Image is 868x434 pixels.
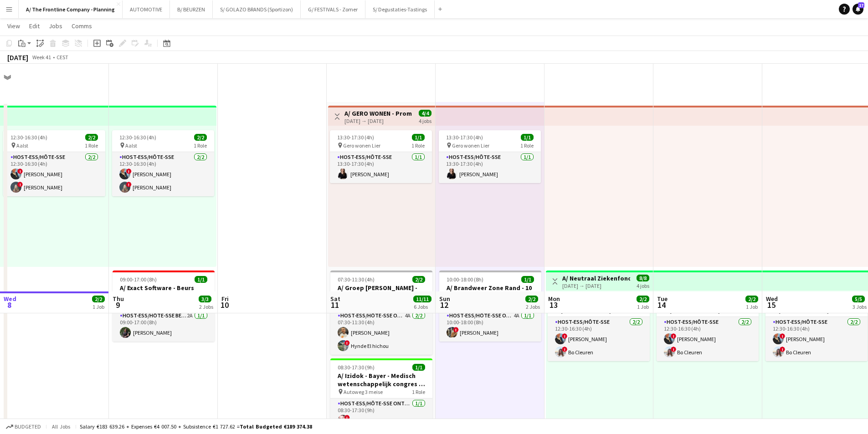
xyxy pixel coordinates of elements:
span: ! [17,168,23,174]
span: 1/1 [521,134,534,141]
span: Jobs [49,22,62,30]
app-job-card: 12:30-16:30 (4h)2/2 [GEOGRAPHIC_DATA]1 RoleHost-ess/Hôte-sse2/212:30-16:30 (4h)![PERSON_NAME]!Bo ... [765,295,868,361]
span: 15 [765,300,778,310]
span: 2/2 [745,296,758,302]
h3: A/ Neutraal Ziekenfonds Vlaanderen (NZVL) - [GEOGRAPHIC_DATA] - 13-16/10 [562,274,630,282]
span: 07:30-11:30 (4h) [338,276,375,283]
button: B/ BEURZEN [170,0,213,18]
span: 8/8 [637,275,649,281]
span: ! [344,340,350,346]
span: Total Budgeted €189 374.38 [240,423,312,430]
span: 1/1 [521,276,534,283]
h3: A/ Groep [PERSON_NAME] - Belgian [MEDICAL_DATA] Forum [330,284,432,300]
span: Sat [330,295,340,303]
span: ! [780,347,785,352]
span: 13:30-17:30 (4h) [446,134,483,141]
app-card-role: Host-ess/Hôte-sse2/212:30-16:30 (4h)![PERSON_NAME]!Bo Cleuren [657,317,759,361]
span: Comms [72,22,92,30]
span: 1/1 [195,276,207,283]
span: 2/2 [92,296,105,302]
span: Week 41 [30,54,53,61]
app-job-card: 09:00-17:00 (8h)1/1A/ Exact Software - Beurs ABISS - Kortrijjk Kortrijk Xpo1 RoleHost-ess/Hôte-ss... [113,271,215,342]
a: Comms [68,20,96,32]
span: ! [453,327,459,332]
app-card-role: Host-ess/Hôte-sse1/113:30-17:30 (4h)[PERSON_NAME] [439,152,541,183]
span: ! [126,168,132,174]
span: ! [562,347,567,352]
span: 1/1 [412,364,425,371]
span: 17 [858,2,864,8]
span: 09:00-17:00 (8h) [120,276,157,283]
span: 9 [111,300,124,310]
app-card-role: Host-ess/Hôte-sse2/212:30-16:30 (4h)![PERSON_NAME]!Bo Cleuren [765,317,868,361]
span: Aalst [16,142,28,149]
div: 1 Job [92,303,104,310]
span: ! [17,182,23,187]
a: Jobs [45,20,66,32]
div: 07:30-11:30 (4h)2/2A/ Groep [PERSON_NAME] - Belgian [MEDICAL_DATA] Forum La Tricoterie - [GEOGRAP... [330,271,432,355]
div: [DATE] [7,53,28,62]
app-card-role: Host-ess/Hôte-sse Beurs - Foire2A1/109:00-17:00 (8h)[PERSON_NAME] [113,311,215,342]
span: Mon [548,295,560,303]
span: 10 [220,300,229,310]
app-job-card: 10:00-18:00 (8h)1/1A/ Brandweer Zone Rand - 10 jaar Jubileum [GEOGRAPHIC_DATA] [GEOGRAPHIC_DATA]1... [439,271,541,342]
span: 2/2 [412,276,425,283]
span: 8 [2,300,16,310]
span: 3/3 [199,296,211,302]
span: 2/2 [85,134,98,141]
h3: A/ Brandweer Zone Rand - 10 jaar Jubileum [439,284,541,300]
span: Aalst [125,142,137,149]
span: Wed [4,295,16,303]
span: 2/2 [194,134,207,141]
span: 13 [547,300,560,310]
span: ! [344,415,350,420]
span: ! [562,333,567,339]
div: 1 Job [746,303,758,310]
div: 4 jobs [419,117,431,124]
app-job-card: 12:30-16:30 (4h)2/2 Aalst1 RoleHost-ess/Hôte-sse2/212:30-16:30 (4h)![PERSON_NAME]![PERSON_NAME] [3,130,105,196]
app-job-card: 12:30-16:30 (4h)2/2 [GEOGRAPHIC_DATA]1 RoleHost-ess/Hôte-sse2/212:30-16:30 (4h)![PERSON_NAME]!Bo ... [657,295,759,361]
span: 10:00-18:00 (8h) [447,276,483,283]
span: 08:30-17:30 (9h) [338,364,375,371]
button: Budgeted [5,422,42,432]
h3: A/ GERO WONEN - Promo host-ess in winkel - Lier (11+12+18+19/10) [344,109,412,117]
span: 1 Role [194,142,207,149]
div: 6 Jobs [414,303,431,310]
button: A/ The Frontline Company - Planning [19,0,123,18]
a: 17 [853,4,863,15]
div: [DATE] → [DATE] [344,117,412,124]
span: 5/5 [852,296,865,302]
app-job-card: 12:30-16:30 (4h)2/2 Aalst1 RoleHost-ess/Hôte-sse2/212:30-16:30 (4h)![PERSON_NAME]![PERSON_NAME] [112,130,214,196]
button: S/ GOLAZO BRANDS (Sportizon) [213,0,301,18]
span: ! [671,347,676,352]
span: Tue [657,295,668,303]
h3: A/ Izidok - Bayer - Medisch wetenschappelijk congres - Meise [330,372,432,388]
div: [DATE] → [DATE] [562,282,630,289]
a: View [4,20,24,32]
app-card-role: Host-ess/Hôte-sse2/212:30-16:30 (4h)![PERSON_NAME]![PERSON_NAME] [112,152,214,196]
span: 14 [656,300,668,310]
span: Thu [113,295,124,303]
div: 13:30-17:30 (4h)1/1 Gero wonen Lier1 RoleHost-ess/Hôte-sse1/113:30-17:30 (4h)[PERSON_NAME] [330,130,432,183]
span: ! [671,333,676,339]
app-card-role: Host-ess/Hôte-sse Onthaal-Accueill1/108:30-17:30 (9h)![PERSON_NAME] [330,398,432,429]
span: 11/11 [413,296,431,302]
span: Edit [29,22,40,30]
app-card-role: Host-ess/Hôte-sse2/212:30-16:30 (4h)![PERSON_NAME]!Bo Cleuren [548,317,650,361]
span: ! [126,182,132,187]
span: Fri [221,295,229,303]
div: 4 jobs [637,281,649,289]
span: 2/2 [637,296,649,302]
span: Wed [766,295,778,303]
app-card-role: Host-ess/Hôte-sse1/113:30-17:30 (4h)[PERSON_NAME] [330,152,432,183]
span: 12:30-16:30 (4h) [119,134,156,141]
app-card-role: Host-ess/Hôte-sse Onthaal-Accueill4A1/110:00-18:00 (8h)![PERSON_NAME] [439,311,541,342]
app-job-card: 12:30-16:30 (4h)2/2 [GEOGRAPHIC_DATA]1 RoleHost-ess/Hôte-sse2/212:30-16:30 (4h)![PERSON_NAME]!Bo ... [548,295,650,361]
span: 12 [438,300,450,310]
span: 12:30-16:30 (4h) [10,134,47,141]
span: 1 Role [85,142,98,149]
